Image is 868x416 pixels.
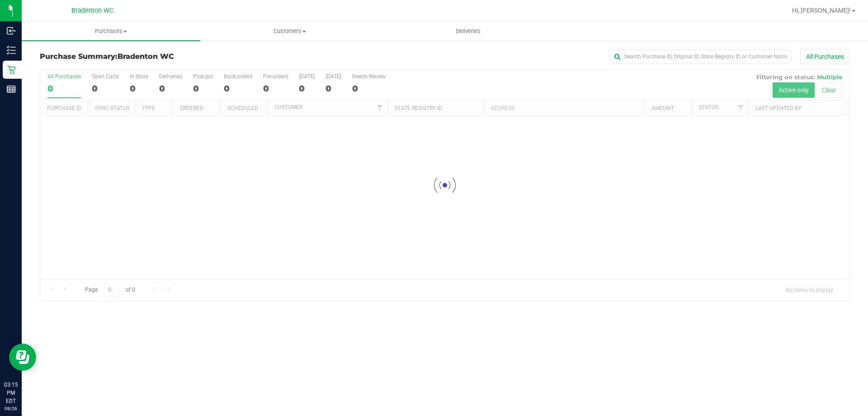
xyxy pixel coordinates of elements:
h3: Purchase Summary: [40,53,310,61]
inline-svg: Inventory [7,46,16,55]
a: Customers [200,22,379,41]
span: Purchases [22,27,200,35]
inline-svg: Inbound [7,26,16,35]
span: Bradenton WC [71,7,113,14]
span: Hi, [PERSON_NAME]! [792,7,851,14]
iframe: Resource center [9,344,36,371]
button: All Purchases [800,49,850,64]
a: Purchases [22,22,200,41]
a: Deliveries [379,22,557,41]
span: Bradenton WC [118,52,174,61]
inline-svg: Retail [7,65,16,74]
inline-svg: Reports [7,85,16,94]
input: Search Purchase ID, Original ID, State Registry ID or Customer Name... [610,50,791,63]
p: 03:15 PM EDT [4,381,18,405]
span: Deliveries [443,27,493,35]
span: Customers [201,27,378,35]
p: 08/26 [4,405,18,412]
